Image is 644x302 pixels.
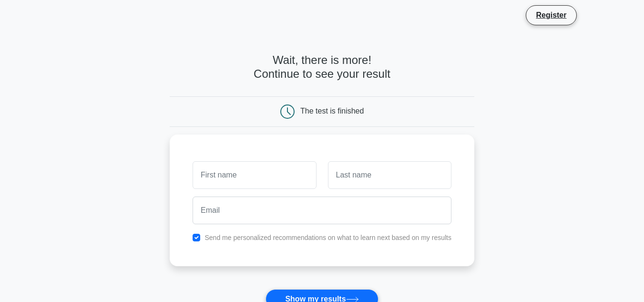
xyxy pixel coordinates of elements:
[328,161,451,189] input: Last name
[530,9,572,21] a: Register
[193,161,316,189] input: First name
[193,197,451,224] input: Email
[170,53,474,81] h4: Wait, there is more! Continue to see your result
[300,107,364,115] div: The test is finished
[204,234,451,241] label: Send me personalized recommendations on what to learn next based on my results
